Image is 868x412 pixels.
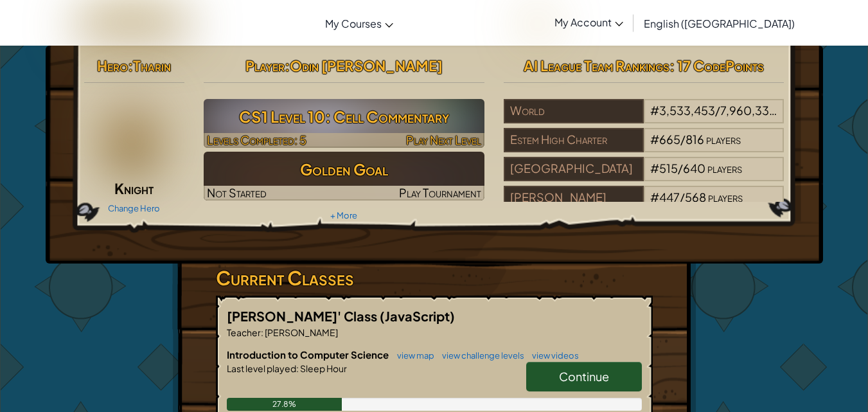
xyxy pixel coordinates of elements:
[520,3,630,43] a: My Account
[554,15,623,29] span: My Account
[436,350,524,361] a: view challenge levels
[504,157,644,181] div: [GEOGRAPHIC_DATA]
[504,198,784,213] a: [PERSON_NAME]#447/568players
[299,363,347,374] span: Sleep Hour
[685,190,706,204] span: 568
[650,190,659,204] span: #
[245,57,285,75] span: Player
[296,363,299,374] span: :
[204,155,484,184] h3: Golden Goal
[207,132,306,147] span: Levels Completed: 5
[650,132,659,147] span: #
[128,57,133,75] span: :
[683,161,705,175] span: 640
[227,308,380,324] span: [PERSON_NAME]' Class
[103,99,160,176] img: knight-pose.png
[650,103,659,118] span: #
[644,17,795,30] span: English ([GEOGRAPHIC_DATA])
[204,99,484,148] img: CS1 Level 10: Cell Commentary
[330,210,357,220] a: + More
[133,57,171,75] span: Tharin
[285,57,290,75] span: :
[204,152,484,201] a: Golden GoalNot StartedPlay Tournament
[706,132,741,147] span: players
[778,103,813,118] span: players
[659,132,680,147] span: 665
[227,398,342,411] div: 27.8%
[227,363,296,374] span: Last level played
[715,103,720,118] span: /
[659,103,715,118] span: 3,533,453
[504,99,644,123] div: World
[504,186,644,210] div: [PERSON_NAME]
[216,264,653,292] h3: Current Classes
[204,99,484,148] a: Play Next Level
[708,190,743,204] span: players
[637,6,801,40] a: English ([GEOGRAPHIC_DATA])
[659,161,678,175] span: 515
[227,348,391,361] span: Introduction to Computer Science
[504,169,784,184] a: [GEOGRAPHIC_DATA]#515/640players
[678,161,683,175] span: /
[524,57,669,75] span: AI League Team Rankings
[76,10,189,36] img: CodeCombat logo
[669,57,764,75] span: : 17 CodePoints
[261,327,263,338] span: :
[325,17,382,30] span: My Courses
[526,350,579,361] a: view videos
[399,185,481,200] span: Play Tournament
[707,161,742,175] span: players
[391,350,434,361] a: view map
[680,132,686,147] span: /
[406,132,481,147] span: Play Next Level
[559,369,609,384] span: Continue
[680,190,685,204] span: /
[504,128,644,152] div: Estem High Charter
[527,13,548,34] img: avatar
[720,103,777,118] span: 7,960,338
[380,308,455,324] span: (JavaScript)
[108,203,160,213] a: Change Hero
[504,111,784,126] a: World#3,533,453/7,960,338players
[504,140,784,155] a: Estem High Charter#665/816players
[207,185,267,200] span: Not Started
[204,152,484,201] img: Golden Goal
[114,179,154,197] span: Knight
[97,57,128,75] span: Hero
[319,6,400,40] a: My Courses
[686,132,704,147] span: 816
[204,102,484,131] h3: CS1 Level 10: Cell Commentary
[650,161,659,175] span: #
[227,327,261,338] span: Teacher
[659,190,680,204] span: 447
[263,327,338,338] span: [PERSON_NAME]
[290,57,443,75] span: Odin [PERSON_NAME]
